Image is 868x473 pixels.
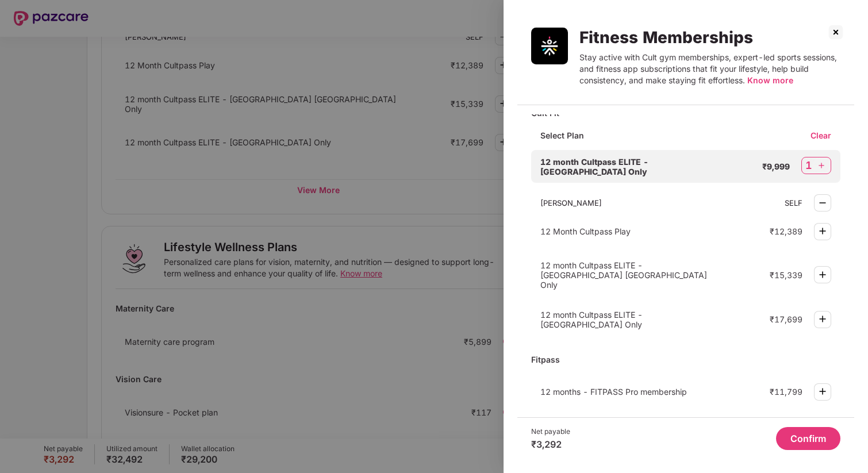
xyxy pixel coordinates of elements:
div: ₹9,999 [762,161,790,171]
img: svg+xml;base64,PHN2ZyBpZD0iUGx1cy0zMngzMiIgeG1sbnM9Imh0dHA6Ly93d3cudzMub3JnLzIwMDAvc3ZnIiB3aWR0aD... [816,384,829,398]
button: Confirm [776,427,840,450]
img: svg+xml;base64,PHN2ZyBpZD0iUGx1cy0zMngzMiIgeG1sbnM9Imh0dHA6Ly93d3cudzMub3JnLzIwMDAvc3ZnIiB3aWR0aD... [816,224,829,238]
img: svg+xml;base64,PHN2ZyBpZD0iUGx1cy0zMngzMiIgeG1sbnM9Imh0dHA6Ly93d3cudzMub3JnLzIwMDAvc3ZnIiB3aWR0aD... [816,268,829,282]
div: ₹11,799 [770,387,802,397]
div: Fitness Memberships [579,28,840,47]
span: 12 month Cultpass ELITE - [GEOGRAPHIC_DATA] Only [540,157,648,176]
div: [PERSON_NAME] [540,198,773,207]
span: 12 month Cultpass ELITE - [GEOGRAPHIC_DATA] [GEOGRAPHIC_DATA] Only [540,260,707,290]
div: 1 [805,159,812,172]
img: svg+xml;base64,PHN2ZyBpZD0iTWludXMtMzJ4MzIiIHhtbG5zPSJodHRwOi8vd3d3LnczLm9yZy8yMDAwL3N2ZyIgd2lkdG... [816,196,829,210]
img: svg+xml;base64,PHN2ZyBpZD0iQ3Jvc3MtMzJ4MzIiIHhtbG5zPSJodHRwOi8vd3d3LnczLm9yZy8yMDAwL3N2ZyIgd2lkdG... [827,23,845,41]
div: Fitpass [531,349,840,370]
span: 12 months - FITPASS Pro membership [540,387,687,397]
img: svg+xml;base64,PHN2ZyBpZD0iUGx1cy0zMngzMiIgeG1sbnM9Imh0dHA6Ly93d3cudzMub3JnLzIwMDAvc3ZnIiB3aWR0aD... [816,160,827,171]
div: ₹17,699 [770,314,802,324]
div: Stay active with Cult gym memberships, expert-led sports sessions, and fitness app subscriptions ... [579,52,840,86]
div: Select Plan [531,130,593,150]
div: Net payable [531,427,570,436]
div: ₹3,292 [531,439,570,450]
span: 12 Month Cultpass Play [540,226,631,236]
span: 12 month Cultpass ELITE - [GEOGRAPHIC_DATA] Only [540,310,643,329]
div: SELF [785,198,802,207]
img: Fitness Memberships [531,28,568,64]
div: ₹12,389 [770,226,802,236]
span: Know more [747,75,793,85]
div: Clear [811,130,840,141]
img: svg+xml;base64,PHN2ZyBpZD0iUGx1cy0zMngzMiIgeG1sbnM9Imh0dHA6Ly93d3cudzMub3JnLzIwMDAvc3ZnIiB3aWR0aD... [816,312,829,326]
div: ₹15,339 [770,270,802,280]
